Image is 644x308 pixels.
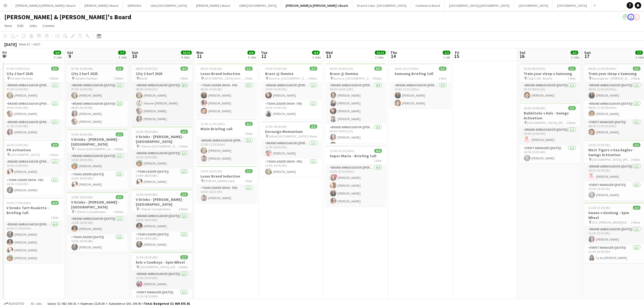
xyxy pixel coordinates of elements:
[67,129,128,190] app-job-card: 10:00-18:00 (8h)2/2V Drinks - [PERSON_NAME] - [GEOGRAPHIC_DATA] 7-Eleven [GEOGRAPHIC_DATA]2 Roles...
[592,76,631,80] span: Barangaroo – [PERSON_NAME][GEOGRAPHIC_DATA]
[54,51,61,55] span: 9/9
[132,169,192,187] app-card-role: Team Leader ([DATE])1/110:00-18:00 (8h)[PERSON_NAME]
[114,147,123,151] span: 2 Roles
[261,101,322,119] app-card-role: Team Leader (Mon - Fri)1/110:00-15:00 (5h)[PERSON_NAME]
[54,55,62,59] div: 3 Jobs
[520,71,580,76] h3: Train your sleep x Samsung
[333,76,373,80] span: Ilumina, [GEOGRAPHIC_DATA]
[390,82,451,109] app-card-role: Brand Ambassador ([PERSON_NAME])2/214:45-15:15 (30m)[PERSON_NAME][PERSON_NAME]
[245,76,253,80] span: 1 Role
[389,53,397,59] span: 14
[2,205,63,215] h3: V Drinks Tatt Roulette - Briefing Call
[312,51,320,55] span: 4/4
[196,126,257,131] h3: Miele Briefing call
[261,50,267,55] span: Tue
[326,63,386,143] div: 06:00-18:00 (12h)9/9Braze @ Ilumina Ilumina, [GEOGRAPHIC_DATA]4 RolesBrand Ambassador ([PERSON_NA...
[260,53,267,59] span: 12
[123,0,146,11] button: SAMSUNG
[7,201,31,205] span: 16:30-17:00 (30m)
[118,55,127,59] div: 3 Jobs
[2,140,63,195] div: 10:00-15:00 (5h)2/2PR activation [GEOGRAPHIC_DATA]2 RolesBrand Ambassador ([PERSON_NAME])1/110:00...
[66,53,73,59] span: 9
[375,55,385,59] div: 2 Jobs
[2,198,63,263] app-job-card: 16:30-17:00 (30m)4/4V Drinks Tatt Roulette - Briefing Call1 RoleBrand Ambassador ([PERSON_NAME])4...
[196,166,257,203] app-job-card: 14:30-18:30 (4h)1/1Lexus Brand Induction [PERSON_NAME] Hotel1 RoleTeam Leader (Mon - Fri)1/114:30...
[196,71,257,76] h3: Lexus Brand Induction
[519,53,526,59] span: 16
[180,192,188,196] span: 2/2
[622,14,629,20] app-user-avatar: Arrence Torres
[132,134,192,144] h3: V Drinks - [PERSON_NAME] - [GEOGRAPHIC_DATA]
[17,23,24,28] span: Edit
[140,76,148,80] span: Bondi
[2,82,63,101] app-card-role: Brand Ambassador ([PERSON_NAME])1/107:00-16:00 (9h)[PERSON_NAME]
[116,67,123,71] span: 3/3
[132,189,192,250] div: 10:00-18:00 (8h)2/2V Drinks - [PERSON_NAME] - [GEOGRAPHIC_DATA] 7-Eleven Camperdown2 RolesBrand A...
[631,158,640,162] span: 2 Roles
[325,53,333,59] span: 13
[261,159,322,177] app-card-role: Team Leader (Mon - Fri)1/112:00-18:00 (6h)[PERSON_NAME]
[2,63,63,137] div: 07:00-19:00 (12h)3/3City 2 Surf 2025 Hordern Pavilion3 RolesBrand Ambassador ([PERSON_NAME])1/107...
[132,213,192,231] app-card-role: Brand Ambassador ([DATE])1/110:00-18:00 (8h)[PERSON_NAME]
[67,192,128,253] div: 10:00-18:00 (8h)2/2V Drinks - [PERSON_NAME] - [GEOGRAPHIC_DATA] 7-Eleven Camperdown2 RolesBrand A...
[308,76,317,80] span: 2 Roles
[245,122,253,126] span: 2/2
[51,201,59,205] span: 4/4
[49,153,59,157] span: 2 Roles
[15,22,26,29] a: Edit
[67,71,128,76] h3: City 2 Surf 2025
[265,67,287,71] span: 10:00-15:00 (5h)
[71,67,93,71] span: 07:00-16:00 (9h)
[312,55,321,59] div: 2 Jobs
[520,103,580,163] app-job-card: 16:00-20:00 (4h)2/2Rabbitohs v Eels - Swings Activation [GEOGRAPHIC_DATA], [PERSON_NAME][GEOGRAPH...
[75,210,106,214] span: 7-Eleven Camperdown
[146,0,192,11] button: Uber [GEOGRAPHIC_DATA]
[67,153,128,171] app-card-role: Brand Ambassador ([DATE])1/110:00-18:00 (8h)[PERSON_NAME]
[2,159,63,177] app-card-role: Brand Ambassador ([PERSON_NAME])1/110:00-15:00 (5h)[PERSON_NAME]
[326,165,386,207] app-card-role: Brand Ambassador ([PERSON_NAME])4/415:00-15:30 (30m)![PERSON_NAME][PERSON_NAME][PERSON_NAME][PERS...
[7,67,30,71] span: 07:00-19:00 (12h)
[7,143,29,147] span: 10:00-15:00 (5h)
[140,265,179,269] span: [GEOGRAPHIC_DATA], [GEOGRAPHIC_DATA]
[589,143,610,147] span: 10:30-15:30 (5h)
[390,63,451,109] div: 14:45-15:15 (30m)2/2Samsung Briefing Call1 RoleBrand Ambassador ([PERSON_NAME])2/214:45-15:15 (30...
[179,265,188,269] span: 2 Roles
[49,76,59,80] span: 3 Roles
[584,50,591,55] span: Sun
[180,130,188,134] span: 2/2
[51,143,59,147] span: 2/2
[132,289,192,308] app-card-role: Event Manager ([DATE])1/112:30-16:30 (4h)[PERSON_NAME]
[80,0,123,11] button: [PERSON_NAME]'s Board
[132,82,192,124] app-card-role: Brand Ambassador ([DATE])4/408:00-15:00 (7h)[PERSON_NAME]Heaven [PERSON_NAME][PERSON_NAME][PERSON...
[2,221,63,263] app-card-role: Brand Ambassador ([PERSON_NAME])4/416:30-17:00 (30m)[PERSON_NAME][PERSON_NAME][PERSON_NAME][PERSO...
[30,302,43,306] span: All jobs
[67,234,128,253] app-card-role: Team Leader ([DATE])1/110:00-18:00 (8h)[PERSON_NAME]
[132,260,192,265] h3: Eels v Cowboys - Spin Wheel
[261,121,322,177] div: 12:00-18:00 (6h)2/2Docusign Momentum Sofitel [GEOGRAPHIC_DATA]2 RolesBrand Ambassador ([PERSON_NA...
[308,134,317,138] span: 2 Roles
[51,67,59,71] span: 3/3
[34,42,41,46] div: AEST
[520,82,580,101] app-card-role: Brand Ambassador ([DATE])1/105:30-08:30 (3h)[PERSON_NAME]
[75,147,114,151] span: 7-Eleven [GEOGRAPHIC_DATA]
[196,63,257,116] app-job-card: 08:00-14:00 (6h)3/3Lexus Brand Induction [GEOGRAPHIC_DATA] Arrivals1 RoleTeam Leader (Mon - Fri)3...
[132,252,192,308] app-job-card: 12:30-16:30 (4h)2/2Eels v Cowboys - Spin Wheel [GEOGRAPHIC_DATA], [GEOGRAPHIC_DATA]2 RolesBrand A...
[40,22,57,29] a: Comms
[445,0,514,11] button: [GEOGRAPHIC_DATA]/[GEOGRAPHIC_DATA]
[571,55,579,59] div: 2 Jobs
[67,63,128,127] app-job-card: 07:00-16:00 (9h)3/3City 2 Surf 2025 Hordern Pavilion2 RolesBrand Ambassador ([DATE])1/107:00-16:0...
[261,140,322,159] app-card-role: Brand Ambassador ([PERSON_NAME])1/112:00-18:00 (6h)[PERSON_NAME]
[374,67,382,71] span: 9/9
[330,149,355,153] span: 15:00-15:30 (30m)
[2,53,7,59] span: 8
[67,50,73,55] span: Sat
[140,207,171,211] span: 7-Eleven Camperdown
[265,124,287,129] span: 12:00-18:00 (6h)
[2,101,63,119] app-card-role: Brand Ambassador ([PERSON_NAME])1/109:00-18:00 (9h)[PERSON_NAME]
